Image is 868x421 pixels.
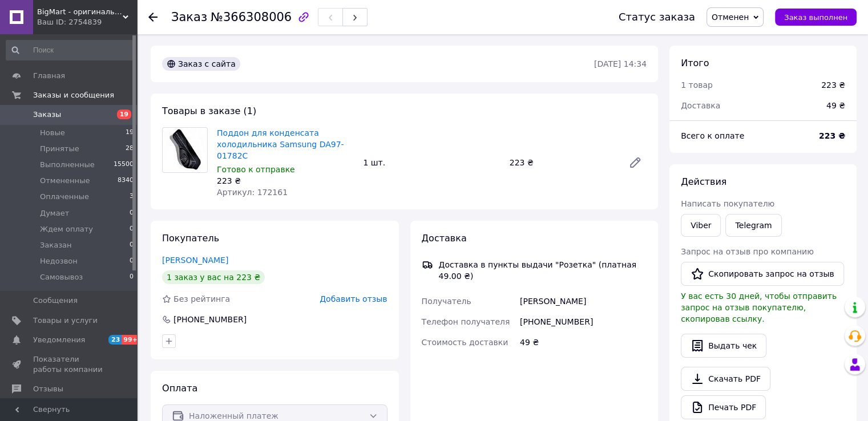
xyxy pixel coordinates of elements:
[681,101,720,110] span: Доставка
[37,7,123,17] span: BigMart - оригинальные запчасти для бытовой техники и смартфонов
[819,131,845,140] b: 223 ₴
[422,317,510,326] span: Телефон получателя
[681,214,721,237] a: Viber
[33,315,98,326] span: Товары и услуги
[33,110,61,120] span: Заказы
[681,292,837,323] span: У вас есть 30 дней, чтобы отправить запрос на отзыв покупателю, скопировав ссылку.
[681,367,770,391] a: Скачать PDF
[821,79,845,91] div: 223 ₴
[40,240,72,250] span: Заказан
[130,256,134,266] span: 0
[6,40,135,60] input: Поиск
[217,188,288,197] span: Артикул: 172161
[211,10,292,24] span: №366308006
[130,240,134,250] span: 0
[33,384,63,394] span: Отзывы
[37,17,137,27] div: Ваш ID: 2754839
[681,334,766,358] button: Выдать чек
[172,314,248,325] div: [PHONE_NUMBER]
[173,294,230,303] span: Без рейтинга
[775,9,857,26] button: Заказ выполнен
[130,224,134,234] span: 0
[130,208,134,218] span: 0
[162,106,256,116] span: Товары в заказе (1)
[114,160,134,170] span: 15500
[681,131,744,140] span: Всего к оплате
[681,262,844,286] button: Скопировать запрос на отзыв
[40,208,69,218] span: Думает
[619,11,695,23] div: Статус заказа
[217,175,354,187] div: 223 ₴
[518,332,649,353] div: 49 ₴
[108,335,122,345] span: 23
[162,57,240,71] div: Заказ с сайта
[162,256,228,265] a: [PERSON_NAME]
[681,395,766,419] a: Печать PDF
[33,90,114,100] span: Заказы и сообщения
[518,291,649,311] div: [PERSON_NAME]
[505,155,619,171] div: 223 ₴
[784,13,847,22] span: Заказ выполнен
[819,93,852,118] div: 49 ₴
[148,11,158,23] div: Вернуться назад
[162,383,197,394] span: Оплата
[681,58,709,68] span: Итого
[130,272,134,282] span: 0
[40,256,78,266] span: Недозвон
[130,192,134,202] span: 3
[126,128,134,138] span: 19
[122,335,140,345] span: 99+
[594,59,647,68] time: [DATE] 14:34
[162,270,265,284] div: 1 заказ у вас на 223 ₴
[217,165,295,174] span: Готово к отправке
[118,176,134,186] span: 8340
[171,10,207,24] span: Заказ
[33,71,65,81] span: Главная
[681,176,726,187] span: Действия
[40,176,90,186] span: Отмененные
[422,233,467,244] span: Доставка
[681,199,774,208] span: Написать покупателю
[624,151,647,174] a: Редактировать
[40,160,95,170] span: Выполненные
[320,294,387,303] span: Добавить отзыв
[436,259,650,282] div: Доставка в пункты выдачи "Розетка" (платная 49.00 ₴)
[40,272,83,282] span: Самовывоз
[33,335,85,345] span: Уведомления
[681,80,713,90] span: 1 товар
[518,311,649,332] div: [PHONE_NUMBER]
[358,155,504,171] div: 1 шт.
[422,297,471,306] span: Получатель
[40,192,89,202] span: Оплаченные
[40,224,93,234] span: Ждем оплату
[712,13,749,22] span: Отменен
[40,128,65,138] span: Новые
[725,214,781,237] a: Telegram
[217,128,344,160] a: Поддон для конденсата холодильника Samsung DA97-01782C
[33,295,78,306] span: Сообщения
[117,110,131,119] span: 19
[40,144,79,154] span: Принятые
[422,338,508,347] span: Стоимость доставки
[162,233,219,244] span: Покупатель
[681,247,814,256] span: Запрос на отзыв про компанию
[126,144,134,154] span: 28
[33,354,106,375] span: Показатели работы компании
[163,128,207,172] img: Поддон для конденсата холодильника Samsung DA97-01782C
